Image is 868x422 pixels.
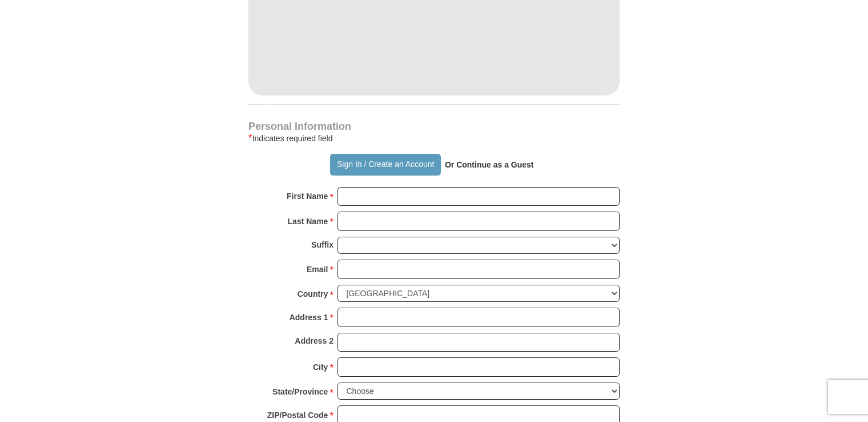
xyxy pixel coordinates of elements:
[298,286,328,302] strong: Country
[295,333,333,349] strong: Address 2
[313,359,328,375] strong: City
[311,237,333,253] strong: Suffix
[290,309,328,325] strong: Address 1
[248,122,620,131] h4: Personal Information
[248,132,620,145] div: Indicates required field
[307,261,328,277] strong: Email
[288,213,328,229] strong: Last Name
[272,384,328,400] strong: State/Province
[287,188,328,204] strong: First Name
[445,160,534,169] strong: Or Continue as a Guest
[330,154,440,176] button: Sign In / Create an Account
